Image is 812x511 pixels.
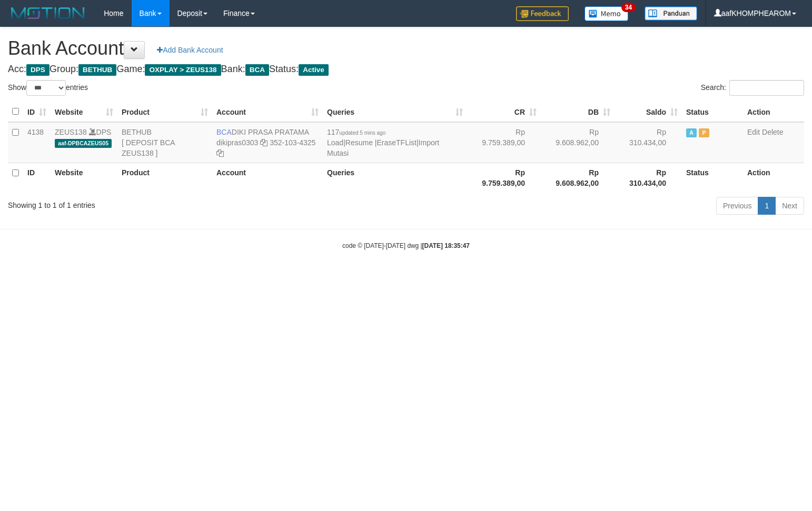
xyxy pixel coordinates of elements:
[323,102,467,122] th: Queries: activate to sort column ascending
[8,80,88,96] label: Show entries
[8,5,88,21] img: MOTION_logo.png
[8,196,331,211] div: Showing 1 to 1 of 1 entries
[327,128,385,136] span: 117
[117,163,212,193] th: Product
[212,102,323,122] th: Account: activate to sort column ascending
[716,197,758,215] a: Previous
[55,128,87,136] a: ZEUS138
[339,130,385,136] span: updated 5 mins ago
[345,138,373,147] a: Resume
[615,163,682,193] th: Rp 310.434,00
[299,64,329,76] span: Active
[23,122,51,163] td: 4138
[747,128,760,136] a: Edit
[327,138,343,147] a: Load
[8,64,804,75] h4: Acc: Group: Game: Bank: Status:
[743,102,804,122] th: Action
[117,102,212,122] th: Product: activate to sort column ascending
[55,139,112,148] span: aaf-DPBCAZEUS05
[729,80,804,96] input: Search:
[51,163,117,193] th: Website
[150,41,230,59] a: Add Bank Account
[51,122,117,163] td: DPS
[212,122,323,163] td: DIKI PRASA PRATAMA 352-103-4325
[216,149,224,157] a: Copy 3521034325 to clipboard
[758,197,776,215] a: 1
[212,163,323,193] th: Account
[585,6,629,21] img: Button%20Memo.svg
[422,242,470,249] strong: [DATE] 18:35:47
[701,80,804,96] label: Search:
[621,3,636,12] span: 34
[467,122,541,163] td: Rp 9.759.389,00
[541,122,615,163] td: Rp 9.608.962,00
[686,128,697,137] span: Active
[682,102,743,122] th: Status
[615,102,682,122] th: Saldo: activate to sort column ascending
[26,80,66,96] select: Showentries
[23,102,51,122] th: ID: activate to sort column ascending
[377,138,416,147] a: EraseTFList
[8,38,804,59] h1: Bank Account
[327,128,439,157] span: | | |
[541,102,615,122] th: DB: activate to sort column ascending
[775,197,804,215] a: Next
[145,64,221,76] span: OXPLAY > ZEUS138
[327,138,439,157] a: Import Mutasi
[743,163,804,193] th: Action
[216,138,258,147] a: dikipras0303
[516,6,569,21] img: Feedback.jpg
[541,163,615,193] th: Rp 9.608.962,00
[26,64,49,76] span: DPS
[682,163,743,193] th: Status
[645,6,697,21] img: panduan.png
[78,64,116,76] span: BETHUB
[260,138,268,147] a: Copy dikipras0303 to clipboard
[699,128,709,137] span: Paused
[323,163,467,193] th: Queries
[615,122,682,163] td: Rp 310.434,00
[216,128,232,136] span: BCA
[342,242,470,249] small: code © [DATE]-[DATE] dwg |
[762,128,783,136] a: Delete
[51,102,117,122] th: Website: activate to sort column ascending
[117,122,212,163] td: BETHUB [ DEPOSIT BCA ZEUS138 ]
[467,163,541,193] th: Rp 9.759.389,00
[245,64,269,76] span: BCA
[23,163,51,193] th: ID
[467,102,541,122] th: CR: activate to sort column ascending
